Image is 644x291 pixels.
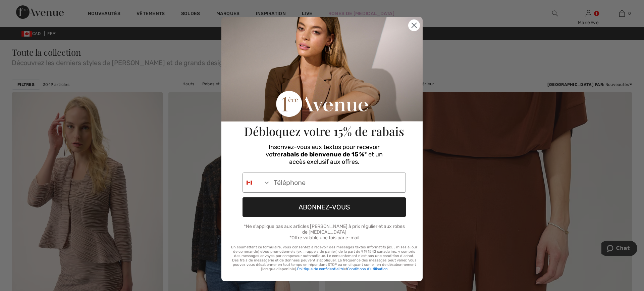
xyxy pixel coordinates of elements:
span: *Ne s'applique pas aux articles [PERSON_NAME] à prix régulier et aux robes de [MEDICAL_DATA] [244,224,405,235]
span: Chat [15,5,29,11]
input: Téléphone [270,173,406,192]
img: Canada [247,180,252,185]
span: Inscrivez-vous aux textos pour recevoir votre * et un accès exclusif aux offres. [266,143,383,165]
span: *Offre valable une fois par e-mail [289,235,359,241]
button: Close dialog [408,19,420,31]
span: rabais de bienvenue de 15 % [280,151,364,158]
button: Search Countries [243,173,270,192]
span: Débloquez votre 15% de rabais [244,123,404,139]
a: Politique de confidentialité [297,267,344,271]
button: ABONNEZ-VOUS [243,197,406,217]
p: En soumettant ce formulaire, vous consentez à recevoir des messages textes informatifs (ex. : mis... [231,245,417,271]
a: Conditions d’utilisation [347,267,388,271]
